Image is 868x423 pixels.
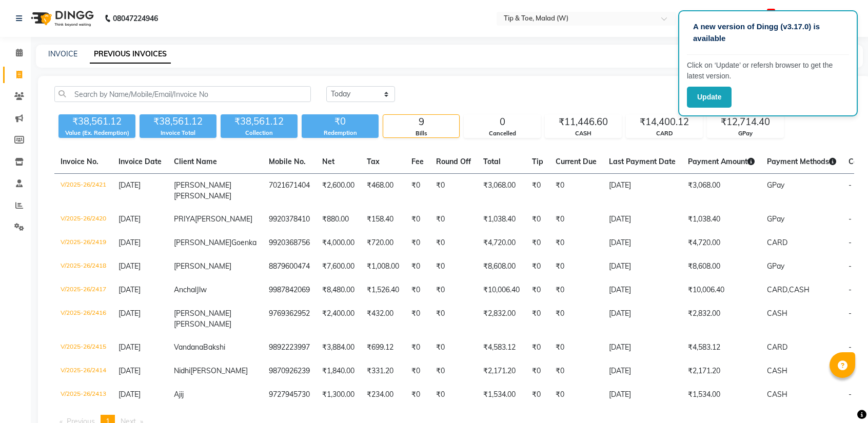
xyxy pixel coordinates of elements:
div: Value (Ex. Redemption) [58,129,135,137]
span: [DATE] [119,390,141,399]
span: CASH [767,366,787,375]
td: ₹0 [549,359,603,383]
td: ₹1,300.00 [316,383,361,407]
td: ₹0 [405,174,430,208]
td: ₹3,068.00 [682,174,761,208]
span: Total [483,157,501,166]
span: [PERSON_NAME] [190,366,248,375]
td: ₹331.20 [361,359,405,383]
span: CARD [767,238,787,247]
td: ₹0 [549,208,603,231]
div: CARD [626,129,702,138]
span: [DATE] [119,366,141,375]
td: ₹3,068.00 [477,174,526,208]
div: GPay [707,129,783,138]
td: V/2025-26/2418 [54,255,112,278]
span: [PERSON_NAME] [195,214,252,224]
span: - [849,214,852,224]
td: ₹7,600.00 [316,255,361,278]
td: ₹4,000.00 [316,231,361,255]
td: ₹0 [405,278,430,302]
td: ₹8,608.00 [682,255,761,278]
td: ₹8,480.00 [316,278,361,302]
span: Nidhi [174,366,190,375]
span: [DATE] [119,238,141,247]
td: ₹2,171.20 [682,359,761,383]
td: [DATE] [603,278,682,302]
span: [PERSON_NAME] [174,180,231,190]
td: 9727945730 [263,383,316,407]
span: Anchal [174,285,196,294]
span: Payment Methods [767,157,836,166]
div: ₹11,446.60 [545,115,621,129]
span: [PERSON_NAME] [174,319,231,329]
td: ₹0 [430,302,477,336]
span: 25 [767,9,775,16]
td: ₹0 [405,359,430,383]
span: CASH [767,309,787,318]
td: ₹0 [526,278,549,302]
b: 08047224946 [113,4,158,33]
span: [DATE] [119,285,141,294]
td: ₹2,171.20 [477,359,526,383]
span: Ajij [174,390,184,399]
span: [PERSON_NAME] [174,238,231,247]
td: ₹0 [549,231,603,255]
td: V/2025-26/2419 [54,231,112,255]
td: ₹1,840.00 [316,359,361,383]
p: Click on ‘Update’ or refersh browser to get the latest version. [687,60,849,82]
td: ₹2,400.00 [316,302,361,336]
span: - [849,238,852,247]
td: ₹3,884.00 [316,336,361,359]
span: Bakshi [203,343,225,352]
td: V/2025-26/2417 [54,278,112,302]
div: Cancelled [464,129,540,138]
td: ₹0 [549,302,603,336]
td: ₹10,006.40 [477,278,526,302]
td: ₹0 [405,231,430,255]
span: Client Name [174,157,217,166]
p: A new version of Dingg (v3.17.0) is available [693,21,843,44]
span: - [849,309,852,318]
div: ₹0 [302,114,379,129]
span: Goenka [231,238,257,247]
td: ₹1,038.40 [477,208,526,231]
td: ₹0 [430,174,477,208]
input: Search by Name/Mobile/Email/Invoice No [54,86,311,102]
div: ₹38,561.12 [221,114,298,129]
span: - [849,343,852,352]
td: ₹0 [430,255,477,278]
td: ₹468.00 [361,174,405,208]
td: ₹0 [405,255,430,278]
td: ₹4,720.00 [682,231,761,255]
td: 7021671404 [263,174,316,208]
span: Fee [411,157,424,166]
span: CASH [767,390,787,399]
td: 8879600474 [263,255,316,278]
span: Vandana [174,343,203,352]
td: ₹1,008.00 [361,255,405,278]
td: ₹0 [405,208,430,231]
span: - [849,285,852,294]
div: CASH [545,129,621,138]
td: ₹4,583.12 [477,336,526,359]
td: [DATE] [603,359,682,383]
td: ₹432.00 [361,302,405,336]
span: GPay [767,180,784,190]
td: ₹4,583.12 [682,336,761,359]
td: ₹0 [405,302,430,336]
span: Jlw [196,285,207,294]
td: ₹0 [430,278,477,302]
span: [DATE] [119,214,141,224]
div: Collection [221,129,298,137]
td: ₹0 [549,255,603,278]
span: [DATE] [119,261,141,271]
td: 9987842069 [263,278,316,302]
span: Current Due [556,157,597,166]
td: V/2025-26/2416 [54,302,112,336]
a: PREVIOUS INVOICES [90,45,171,64]
td: ₹0 [549,383,603,407]
div: 0 [464,115,540,129]
td: ₹0 [549,278,603,302]
td: ₹699.12 [361,336,405,359]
